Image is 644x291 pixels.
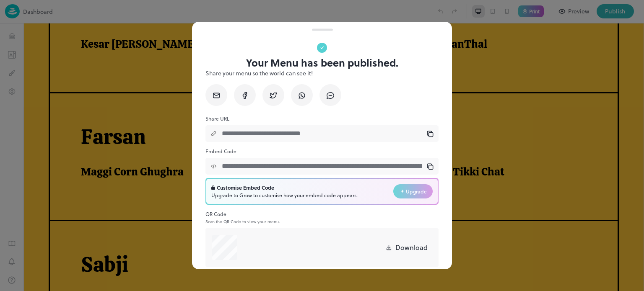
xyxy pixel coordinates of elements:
[211,184,358,191] div: Customise Embed Code
[205,210,439,218] p: QR Code
[406,188,427,195] span: Upgrade
[231,142,299,155] span: White Dhokla
[557,176,620,238] img: 1718977755095vy7gqs5mm3.png%3Ft%3D1718977746044
[57,142,160,155] span: Maggi Corn Ghughra
[205,147,439,155] p: Embed Code
[205,114,439,123] p: Share URL
[57,14,174,28] span: Kesar [PERSON_NAME]
[395,242,428,252] p: Download
[57,101,569,126] p: Farsan
[246,57,398,69] p: Your Menu has been published.
[405,142,481,155] span: Aloo Tikki Chat
[57,229,569,254] p: Sabji
[405,14,464,28] span: MohanThal
[231,14,318,28] span: [PERSON_NAME]
[205,219,439,224] p: Scan the QR Code to view your menu.
[211,191,358,199] div: Upgrade to Grow to customise how your embed code appears.
[205,69,439,77] p: Share your menu so the world can see it!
